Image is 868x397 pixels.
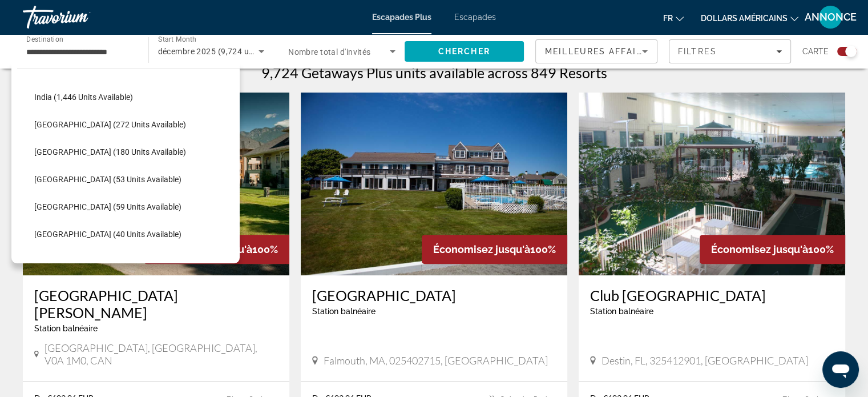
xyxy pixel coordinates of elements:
[11,63,240,263] div: Destination options
[34,175,181,184] span: [GEOGRAPHIC_DATA] (53 units available)
[26,35,63,43] span: Destination
[34,202,181,211] span: [GEOGRAPHIC_DATA] (59 units available)
[438,47,490,56] span: Chercher
[29,251,240,272] button: Select destination: Thailand (62 units available)
[701,10,798,26] button: Changer de devise
[34,120,186,129] span: [GEOGRAPHIC_DATA] (272 units available)
[805,11,857,23] font: ANNONCE
[545,47,655,56] span: Meilleures affaires
[29,169,240,190] button: Select destination: Maldives (53 units available)
[324,354,548,367] span: Falmouth, MA, 025402715, [GEOGRAPHIC_DATA]
[34,324,98,333] span: Station balnéaire
[700,235,845,264] div: 100%
[711,243,808,255] span: Économisez jusqu'à
[312,307,376,316] span: Station balnéaire
[34,257,181,266] span: [GEOGRAPHIC_DATA] (62 units available)
[405,41,524,62] button: Search
[422,235,567,264] div: 100%
[590,287,834,304] a: Club [GEOGRAPHIC_DATA]
[29,87,240,107] button: Select destination: India (1,446 units available)
[23,2,137,32] a: Travorium
[802,43,829,59] span: Carte
[815,5,845,29] button: Menu utilisateur
[158,35,196,43] span: Start Month
[822,351,859,388] iframe: Bouton pour lancer la fenêtre de messagerie
[301,93,567,275] img: Beachside Village
[29,197,240,217] button: Select destination: Philippines (59 units available)
[29,114,240,135] button: Select destination: Indonesia (272 units available)
[312,287,556,304] a: [GEOGRAPHIC_DATA]
[158,47,302,56] span: décembre 2025 (9,724 units available)
[29,142,240,162] button: Select destination: Malaysia (180 units available)
[34,287,278,321] a: [GEOGRAPHIC_DATA][PERSON_NAME]
[454,13,496,22] a: Escapades
[29,224,240,244] button: Select destination: Taiwan (40 units available)
[601,354,808,367] span: Destin, FL, 325412901, [GEOGRAPHIC_DATA]
[663,14,673,23] font: fr
[34,147,186,157] span: [GEOGRAPHIC_DATA] (180 units available)
[34,230,181,239] span: [GEOGRAPHIC_DATA] (40 units available)
[663,10,684,26] button: Changer de langue
[545,45,648,58] mat-select: Sort by
[701,14,788,23] font: dollars américains
[678,47,717,56] span: Filtres
[26,45,134,59] input: Select destination
[45,342,278,367] span: [GEOGRAPHIC_DATA], [GEOGRAPHIC_DATA], V0A 1M0, CAN
[288,47,371,57] span: Nombre total d'invités
[433,243,530,255] span: Économisez jusqu'à
[34,93,133,102] span: India (1,446 units available)
[590,307,653,316] span: Station balnéaire
[579,93,845,275] img: Club Destin Resort
[669,39,791,63] button: Filters
[372,13,431,22] a: Escapades Plus
[261,64,607,81] h1: 9,724 Getaways Plus units available across 849 Resorts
